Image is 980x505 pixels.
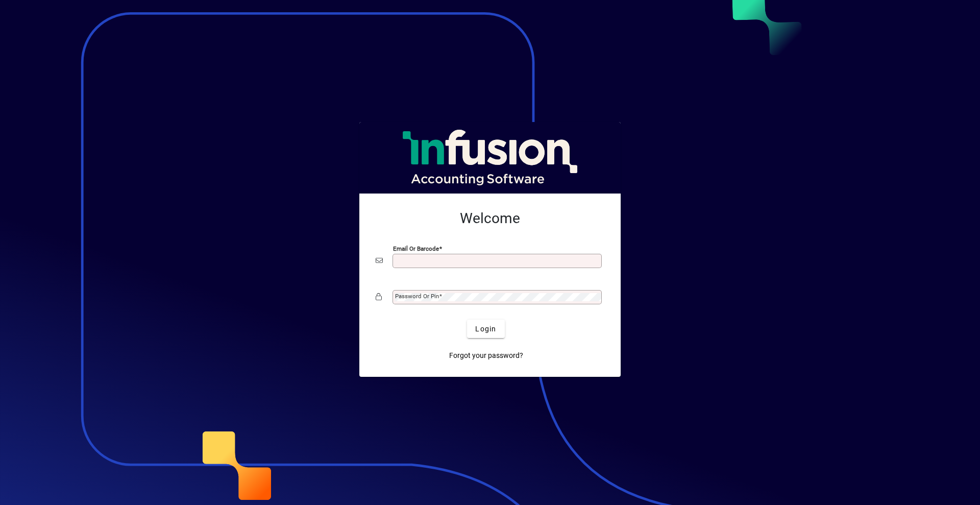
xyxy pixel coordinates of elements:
[467,320,504,338] button: Login
[445,346,527,365] a: Forgot your password?
[376,210,604,227] h2: Welcome
[395,293,439,300] mat-label: Password or Pin
[475,324,496,334] span: Login
[449,350,523,361] span: Forgot your password?
[393,245,439,252] mat-label: Email or Barcode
